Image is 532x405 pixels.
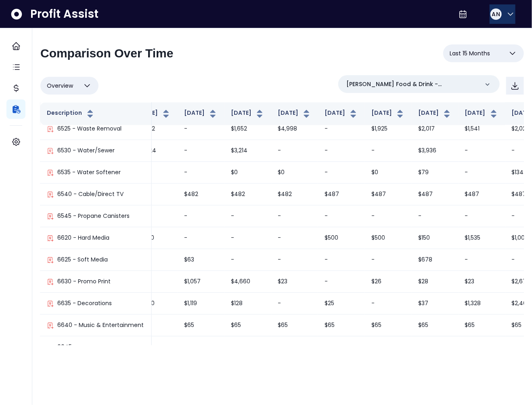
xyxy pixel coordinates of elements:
[318,337,365,367] td: -
[224,271,271,293] td: $4,660
[224,118,271,140] td: $1,652
[271,249,318,271] td: -
[131,293,178,315] td: $1,400
[365,118,412,140] td: $1,925
[131,184,178,206] td: $482
[224,337,271,367] td: -
[459,315,505,337] td: $65
[412,184,459,206] td: $487
[365,271,412,293] td: $26
[271,184,318,206] td: $482
[318,315,365,337] td: $65
[412,162,459,184] td: $79
[459,184,505,206] td: $487
[271,315,318,337] td: $65
[412,140,459,162] td: $3,936
[178,118,224,140] td: -
[224,206,271,228] td: -
[365,315,412,337] td: $65
[412,293,459,315] td: $37
[459,337,505,367] td: -
[459,249,505,271] td: -
[57,212,130,221] p: 6545 - Propane Canisters
[57,125,121,133] p: 6525 - Waste Removal
[412,118,459,140] td: $2,017
[178,249,224,271] td: $63
[57,147,115,155] p: 6530 - Water/Sewer
[137,109,171,119] button: [DATE]
[224,315,271,337] td: $65
[131,315,178,337] td: $65
[178,140,224,162] td: -
[318,162,365,184] td: -
[459,271,505,293] td: $23
[418,109,452,119] button: [DATE]
[459,118,505,140] td: $1,541
[271,337,318,367] td: -
[365,184,412,206] td: $487
[365,249,412,271] td: -
[365,206,412,228] td: -
[412,315,459,337] td: $65
[465,109,499,119] button: [DATE]
[371,109,405,119] button: [DATE]
[492,10,500,18] span: AN
[412,228,459,249] td: $150
[57,278,111,286] p: 6630 - Promo Print
[57,321,144,330] p: 6640 - Music & Entertainment
[271,140,318,162] td: -
[224,140,271,162] td: $3,214
[57,190,124,199] p: 6540 - Cable/Direct TV
[365,228,412,249] td: $500
[318,271,365,293] td: -
[459,293,505,315] td: $1,328
[459,162,505,184] td: -
[184,109,218,119] button: [DATE]
[365,293,412,315] td: -
[365,162,412,184] td: $0
[318,293,365,315] td: $25
[318,184,365,206] td: $487
[271,228,318,249] td: -
[224,228,271,249] td: -
[131,162,178,184] td: $11
[178,162,224,184] td: -
[224,184,271,206] td: $482
[57,169,121,177] p: 6535 - Water Softener
[224,293,271,315] td: $128
[47,81,73,91] span: Overview
[131,228,178,249] td: $1,000
[459,140,505,162] td: -
[178,271,224,293] td: $1,057
[325,109,358,119] button: [DATE]
[271,118,318,140] td: $4,998
[47,109,95,119] button: Description
[224,162,271,184] td: $0
[365,140,412,162] td: -
[318,118,365,140] td: -
[30,7,98,21] span: Profit Assist
[178,206,224,228] td: -
[459,228,505,249] td: $1,535
[131,140,178,162] td: $4,324
[271,271,318,293] td: $23
[412,271,459,293] td: $28
[224,249,271,271] td: -
[459,206,505,228] td: -
[271,293,318,315] td: -
[318,140,365,162] td: -
[178,337,224,367] td: $45
[271,206,318,228] td: -
[318,228,365,249] td: $500
[131,118,178,140] td: $5,652
[346,80,479,89] p: [PERSON_NAME] Food & Drink - [GEOGRAPHIC_DATA](Nova Restaurant Group)
[412,206,459,228] td: -
[57,256,108,264] p: 6625 - Soft Media
[131,337,178,367] td: $100
[40,46,174,61] h2: Comparison Over Time
[231,109,265,119] button: [DATE]
[178,228,224,249] td: -
[412,249,459,271] td: $678
[271,162,318,184] td: $0
[278,109,312,119] button: [DATE]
